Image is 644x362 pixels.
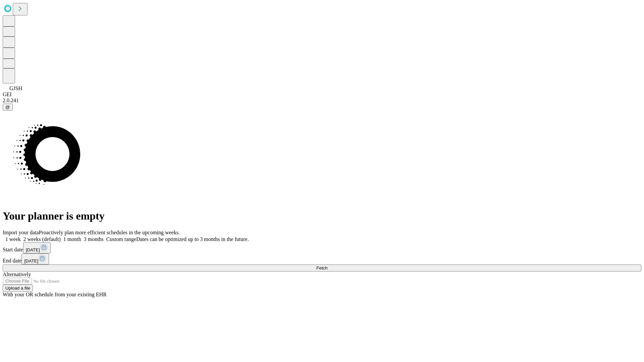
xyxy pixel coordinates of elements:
span: Import your data [3,230,39,235]
span: [DATE] [26,247,40,252]
button: Upload a file [3,285,33,292]
span: 3 months [84,236,104,242]
span: GJSH [9,85,22,91]
div: GEI [3,92,641,98]
h1: Your planner is empty [3,210,641,222]
span: 1 month [63,236,81,242]
div: 2.0.241 [3,98,641,104]
span: Fetch [316,265,327,270]
span: @ [5,105,10,110]
button: [DATE] [23,242,51,253]
button: Fetch [3,264,641,271]
span: Dates can be optimized up to 3 months in the future. [136,236,249,242]
span: Custom range [106,236,136,242]
span: Alternatively [3,271,31,277]
span: With your OR schedule from your existing EHR [3,292,107,297]
span: 1 week [5,236,21,242]
span: 2 weeks (default) [23,236,61,242]
div: Start date [3,242,641,253]
span: [DATE] [24,258,38,263]
div: End date [3,253,641,264]
button: @ [3,104,13,111]
span: Proactively plan more efficient schedules in the upcoming weeks. [39,230,180,235]
button: [DATE] [21,253,49,264]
